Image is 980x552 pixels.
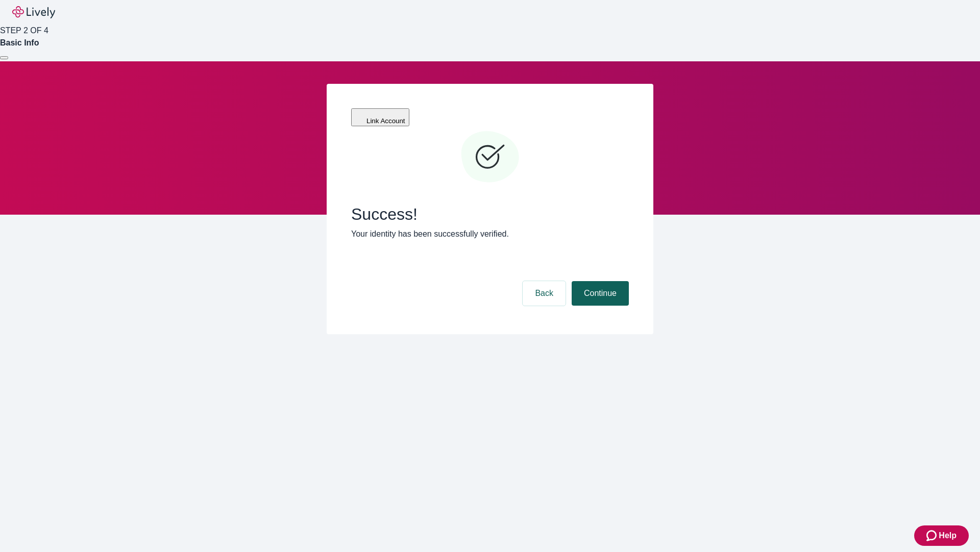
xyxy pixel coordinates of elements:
button: Back [523,281,566,306]
span: Success! [351,204,629,224]
svg: Zendesk support icon [926,530,939,542]
p: Your identity has been successfully verified. [351,228,629,240]
span: Help [939,530,957,542]
button: Continue [572,281,629,306]
button: Link Account [351,108,409,126]
button: Zendesk support iconHelp [914,525,969,546]
img: Lively [12,6,55,18]
svg: Checkmark icon [459,127,521,188]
